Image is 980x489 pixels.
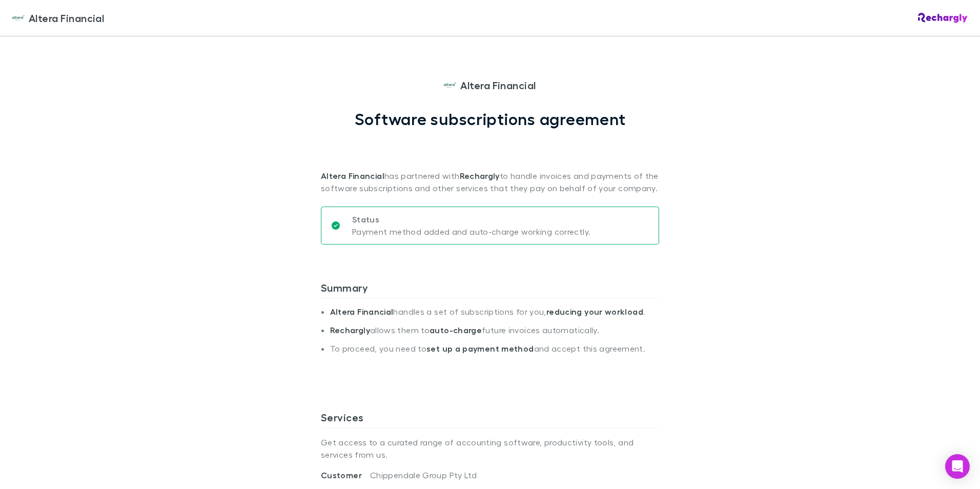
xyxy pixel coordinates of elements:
strong: Rechargly [330,325,370,335]
strong: Rechargly [460,171,500,181]
span: Chippendale Group Pty Ltd [370,470,477,480]
img: Altera Financial's Logo [444,79,456,91]
span: Altera Financial [29,10,104,26]
div: Open Intercom Messenger [945,454,970,479]
p: Status [352,213,590,226]
p: Payment method added and auto-charge working correctly. [352,226,590,238]
h1: Software subscriptions agreement [355,109,626,129]
img: Rechargly Logo [918,13,968,23]
p: has partnered with to handle invoices and payments of the software subscriptions and other servic... [321,129,659,194]
p: Get access to a curated range of accounting software, productivity tools, and services from us . [321,428,659,469]
strong: auto-charge [430,325,482,335]
strong: Altera Financial [321,171,384,181]
strong: reducing your workload [546,307,643,317]
img: Altera Financial's Logo [12,12,25,24]
li: To proceed, you need to and accept this agreement. [330,343,659,362]
li: allows them to future invoices automatically. [330,325,659,343]
h3: Services [321,411,659,427]
span: Customer [321,470,370,480]
h3: Summary [321,281,659,298]
strong: set up a payment method [426,343,534,354]
li: handles a set of subscriptions for you, . [330,307,659,325]
span: Altera Financial [460,77,536,93]
strong: Altera Financial [330,307,394,317]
